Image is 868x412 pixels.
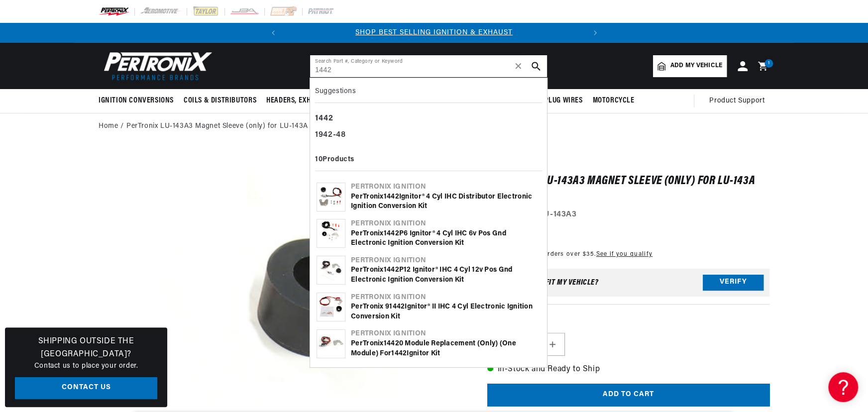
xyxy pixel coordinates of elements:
div: PerTronix 0 Module replacement (only) (one module) for Ignitor Kit [351,339,541,358]
div: Announcement [283,27,585,38]
h1: PerTronix LU-143A3 Magnet Sleeve (only) for LU-143A Ignitor Kit [487,176,769,197]
strong: LU-143A3 [539,210,577,218]
div: Pertronix Ignition [351,329,541,339]
span: Motorcycle [592,96,634,106]
a: SHOP BEST SELLING IGNITION & EXHAUST [355,29,513,36]
div: Pertronix Ignition [351,219,541,229]
span: Ignition Conversions [99,96,174,106]
div: PerTronix P12 Ignitor® IHC 4 cyl 12v Pos Gnd Electronic Ignition Conversion Kit [351,265,541,285]
div: PerTronix 9 Ignitor® II IHC 4 cyl Electronic Ignition Conversion Kit [351,302,541,321]
b: 1442 [384,340,399,347]
span: Product Support [709,96,764,106]
span: Spark Plug Wires [522,96,583,106]
a: PerTronix LU-143A3 Magnet Sleeve (only) for LU-143A Ignitor Kit [126,121,343,132]
p: In-Stock and Ready to Ship [487,363,769,376]
img: PerTronix 14420 Module replacement (only) (one module) for 1442 Ignitor Kit [317,330,345,358]
div: Suggestions [315,83,542,103]
h3: Shipping Outside the [GEOGRAPHIC_DATA]? [15,335,157,361]
b: 1442 [384,193,399,201]
slideshow-component: Translation missing: en.sections.announcements.announcement_bar [74,23,794,43]
img: Pertronix [99,49,213,83]
img: PerTronix 91442 Ignitor® II IHC 4 cyl Electronic Ignition Conversion Kit [317,293,345,321]
button: Translation missing: en.sections.announcements.previous_announcement [263,23,283,43]
label: QTY [487,321,769,330]
button: Translation missing: en.sections.announcements.next_announcement [585,23,605,43]
span: Headers, Exhausts & Components [266,96,383,106]
button: Verify [703,275,763,291]
span: 1 [768,59,770,68]
div: Pertronix Ignition [351,182,541,192]
input: Search Part #, Category or Keyword [310,55,547,77]
summary: Headers, Exhausts & Components [261,89,388,112]
a: Add my vehicle [653,55,727,77]
summary: Spark Plug Wires [517,89,588,112]
span: Coils & Distributors [184,96,256,106]
div: 1 of 2 [283,27,585,38]
p: Contact us to place your order. [15,361,157,372]
div: 1942-48 [315,127,542,144]
a: Home [99,121,118,132]
span: Add my vehicle [670,61,722,71]
div: Part Number: [487,208,769,221]
div: Pertronix Ignition [351,293,541,303]
div: PerTronix Ignitor® 4 cyl IHC Distributor Electronic Ignition Conversion Kit [351,192,541,211]
summary: Motorcycle [587,89,639,112]
img: PerTronix 1442P12 Ignitor® IHC 4 cyl 12v Pos Gnd Electronic Ignition Conversion Kit [317,256,345,284]
div: Pertronix Ignition [351,256,541,266]
b: 1442 [389,303,405,310]
b: 1442 [391,350,407,357]
a: See if you qualify - Learn more about Affirm Financing (opens in modal) [596,251,652,257]
button: Add to cart [487,384,769,406]
img: PerTronix 1442 Ignitor® 4 cyl IHC Distributor Electronic Ignition Conversion Kit [317,183,345,211]
b: 1442 [384,230,399,237]
img: PerTronix 1442P6 Ignitor® 4 cyl IHC 6v Pos Gnd Electronic Ignition Conversion Kit [317,219,345,247]
button: search button [525,55,547,77]
summary: Coils & Distributors [179,89,261,112]
b: 1442 [384,266,399,274]
summary: Product Support [709,89,769,113]
div: PerTronix P6 Ignitor® 4 cyl IHC 6v Pos Gnd Electronic Ignition Conversion Kit [351,229,541,248]
p: Pay with on orders over $35. [487,249,652,259]
nav: breadcrumbs [99,121,769,132]
b: 10 Products [315,156,354,163]
b: 1442 [315,114,333,122]
summary: Ignition Conversions [99,89,179,112]
a: Contact Us [15,377,157,400]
